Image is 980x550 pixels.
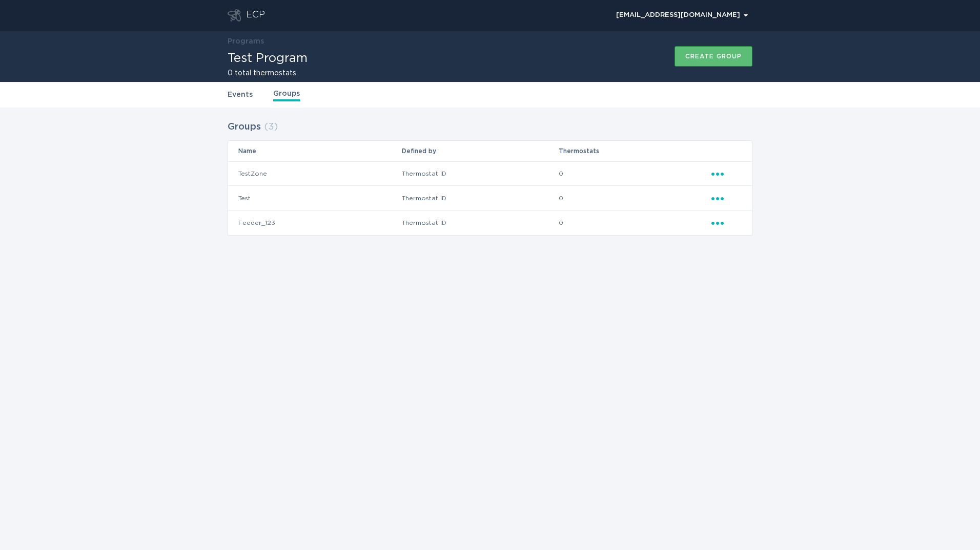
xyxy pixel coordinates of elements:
span: ( 3 ) [264,122,278,132]
tr: e16b1595e66b4b77a690162b04af0f80 [228,210,752,235]
div: Popover menu [711,168,742,179]
th: Thermostats [558,141,711,161]
td: Thermostat ID [401,210,559,235]
td: Thermostat ID [401,161,559,186]
th: Defined by [401,141,559,161]
h2: Groups [228,118,261,136]
a: Events [228,89,253,100]
h1: Test Program [228,52,308,65]
td: 0 [558,186,711,210]
td: Thermostat ID [401,186,559,210]
th: Name [228,141,401,161]
td: 0 [558,161,711,186]
div: Popover menu [711,217,742,228]
button: Create group [675,46,752,67]
td: Feeder_123 [228,210,401,235]
tr: b3193af6d62b4e0ba91066eee9cc955a [228,161,752,186]
h2: 0 total thermostats [228,70,308,77]
a: Groups [273,88,300,101]
tr: Table Headers [228,141,752,161]
div: Popover menu [711,193,742,204]
a: Programs [228,38,264,45]
tr: b264671de9464e6f922cc44b5bae7483 [228,186,752,210]
div: Create group [685,53,742,59]
div: Popover menu [611,8,752,23]
div: ECP [246,9,265,22]
button: Open user account details [611,8,752,23]
td: 0 [558,210,711,235]
td: Test [228,186,401,210]
td: TestZone [228,161,401,186]
div: [EMAIL_ADDRESS][DOMAIN_NAME] [616,12,748,18]
button: Go to dashboard [228,9,241,22]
